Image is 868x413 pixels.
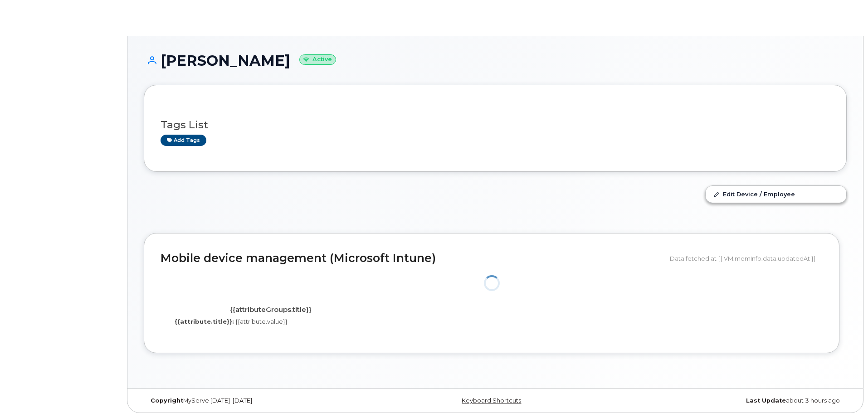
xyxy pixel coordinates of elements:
h4: {{attributeGroups.title}} [167,306,375,314]
span: {{attribute.value}} [235,318,288,325]
strong: Last Update [746,397,786,404]
div: Data fetched at {{ VM.mdmInfo.data.updatedAt }} [670,250,823,267]
h3: Tags List [161,119,830,131]
div: about 3 hours ago [612,397,847,404]
h1: [PERSON_NAME] [144,53,847,68]
a: Add tags [161,135,206,146]
strong: Copyright [151,397,183,404]
small: Active [299,54,336,65]
label: {{attribute.title}}: [175,317,234,326]
a: Keyboard Shortcuts [462,397,521,404]
a: Edit Device / Employee [706,186,846,202]
h2: Mobile device management (Microsoft Intune) [161,252,663,265]
div: MyServe [DATE]–[DATE] [144,397,378,404]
